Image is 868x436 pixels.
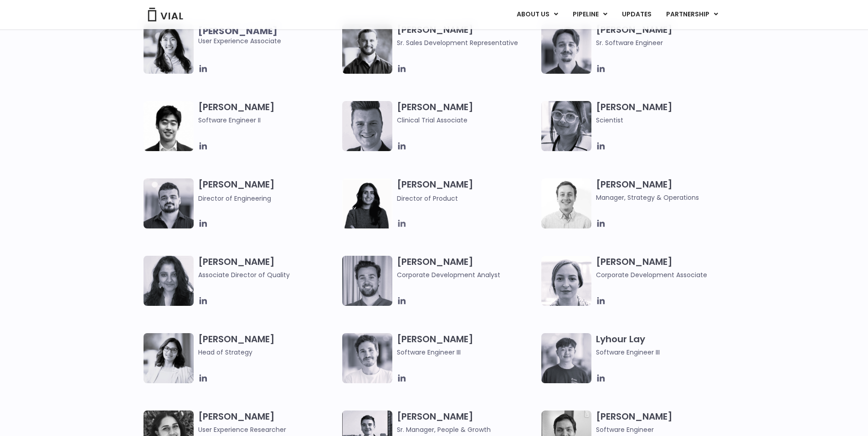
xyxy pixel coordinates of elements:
img: Jason Zhang [144,101,194,151]
h3: [PERSON_NAME] [397,178,537,203]
img: Image of smiling woman named Pree [144,333,194,383]
span: Head of Strategy [198,347,338,357]
span: Software Engineer [596,425,736,435]
span: Director of Engineering [198,194,271,203]
span: Corporate Development Analyst [397,270,537,280]
img: Fran [541,24,591,74]
img: Headshot of smiling woman named Anjali [541,101,591,151]
span: Software Engineer II [198,115,338,125]
a: PIPELINEMenu Toggle [565,7,614,22]
span: Software Engineer III [596,347,736,357]
img: Igor [144,178,194,228]
a: PARTNERSHIPMenu Toggle [659,7,725,22]
span: Sr. Manager, People & Growth [397,425,537,435]
h3: [PERSON_NAME] [397,101,537,125]
img: Headshot of smiling man named Collin [342,101,392,151]
span: Corporate Development Associate [596,270,736,280]
h3: [PERSON_NAME] [596,411,736,435]
span: Associate Director of Quality [198,270,338,280]
img: Headshot of smiling woman named Beatrice [541,256,591,306]
h3: Lyhour Lay [596,333,736,357]
span: Manager, Strategy & Operations [596,193,736,203]
img: Ly [541,333,591,383]
h3: [PERSON_NAME] [198,101,338,125]
span: Sr. Software Engineer [596,38,736,48]
h3: [PERSON_NAME] [596,178,736,203]
h3: [PERSON_NAME] [397,333,537,357]
h3: [PERSON_NAME] [198,178,338,203]
h3: [PERSON_NAME] [596,256,736,280]
b: [PERSON_NAME] [198,25,277,37]
img: Vial Logo [147,8,184,21]
h3: [PERSON_NAME] [397,411,537,435]
span: Director of Product [397,194,458,203]
a: ABOUT USMenu Toggle [509,7,565,22]
h3: [PERSON_NAME] [397,256,537,280]
h3: [PERSON_NAME] [596,101,736,125]
span: Software Engineer III [397,347,537,357]
img: Kyle Mayfield [541,178,591,228]
a: UPDATES [615,7,658,22]
img: Image of smiling man named Hugo [342,24,392,74]
img: Image of smiling man named Thomas [342,256,392,306]
span: User Experience Researcher [198,425,338,435]
span: User Experience Associate [198,26,338,46]
span: Clinical Trial Associate [397,115,537,125]
h3: [PERSON_NAME] [198,333,338,357]
h3: [PERSON_NAME] [596,24,736,48]
img: Headshot of smiling woman named Bhavika [144,256,194,306]
h3: [PERSON_NAME] [397,24,537,48]
span: Sr. Sales Development Representative [397,38,537,48]
img: Headshot of smiling man named Fran [342,333,392,383]
img: Smiling woman named Ira [342,178,392,228]
h3: [PERSON_NAME] [198,256,338,280]
span: Scientist [596,115,736,125]
h3: [PERSON_NAME] [198,411,338,435]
